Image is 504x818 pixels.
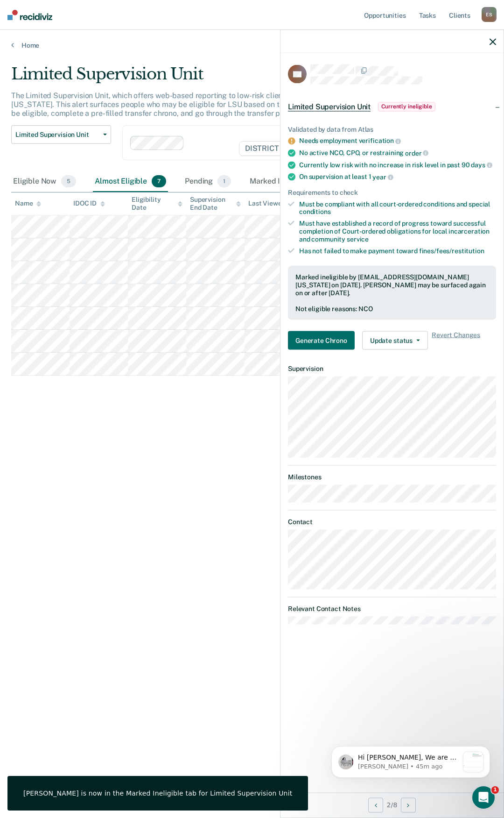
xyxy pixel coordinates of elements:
[217,175,231,187] span: 1
[288,365,496,373] dt: Supervision
[132,196,182,212] div: Eligibility Date
[248,171,333,192] div: Marked Ineligible
[11,171,78,192] div: Eligible Now
[152,175,166,187] span: 7
[288,331,358,350] a: Navigate to form link
[378,102,435,111] span: Currently ineligible
[11,91,459,118] p: The Limited Supervision Unit, which offers web-based reporting to low-risk clients, is the lowest...
[239,141,406,156] span: DISTRICT OFFICE 4, [GEOGRAPHIC_DATA]
[299,161,496,169] div: Currently low risk with no increase in risk level in past 90
[288,518,496,526] dt: Contact
[11,64,465,91] div: Limited Supervision Unit
[7,10,52,20] img: Recidiviz
[372,173,393,180] span: year
[15,131,99,139] span: Limited Supervision Unit
[299,220,496,243] div: Must have established a record of progress toward successful completion of Court-ordered obligati...
[299,247,496,255] div: Has not failed to make payment toward
[405,149,428,156] span: order
[491,786,499,794] span: 1
[347,235,369,242] span: service
[288,473,496,481] dt: Milestones
[11,41,493,50] a: Home
[432,331,480,350] span: Revert Changes
[15,199,41,207] div: Name
[368,797,383,812] button: Previous Opportunity
[317,727,504,793] iframe: Intercom notifications message
[295,273,489,297] div: Marked ineligible by [EMAIL_ADDRESS][DOMAIN_NAME][US_STATE] on [DATE]. [PERSON_NAME] may be surfa...
[280,92,504,121] div: Limited Supervision UnitCurrently ineligible
[61,175,76,187] span: 5
[482,7,497,22] div: E S
[471,161,492,169] span: days
[248,199,294,207] div: Last Viewed
[299,173,496,181] div: On supervision at least 1
[73,199,105,207] div: IDOC ID
[288,188,496,196] div: Requirements to check
[299,137,496,145] div: Needs employment verification
[93,171,168,192] div: Almost Eligible
[295,305,489,313] div: Not eligible reasons: NCO
[299,200,496,216] div: Must be compliant with all court-ordered conditions and special conditions
[288,102,371,111] span: Limited Supervision Unit
[419,247,484,254] span: fines/fees/restitution
[401,797,416,812] button: Next Opportunity
[299,149,496,157] div: No active NCO, CPO, or restraining
[362,331,428,350] button: Update status
[472,786,495,809] iframe: Intercom live chat
[190,196,241,212] div: Supervision End Date
[183,171,233,192] div: Pending
[288,331,355,350] button: Generate Chrono
[288,125,496,133] div: Validated by data from Atlas
[288,605,496,613] dt: Relevant Contact Notes
[280,792,504,817] div: 2 / 8
[23,789,292,797] div: [PERSON_NAME] is now in the Marked Ineligible tab for Limited Supervision Unit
